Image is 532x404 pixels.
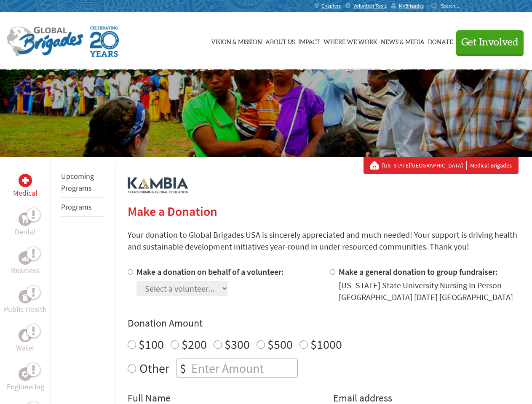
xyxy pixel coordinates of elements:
[4,290,47,315] a: Public HealthPublic Health
[323,20,377,62] a: Where We Work
[225,336,250,352] label: $300
[61,202,92,212] a: Programs
[339,266,498,277] label: Make a general donation to group fundraiser:
[19,174,32,187] div: Medical
[11,251,40,276] a: BusinessBusiness
[190,359,297,377] input: Enter Amount
[19,290,32,303] div: Public Health
[22,177,29,184] img: Medical
[22,215,29,223] img: Dental
[22,292,29,301] img: Public Health
[22,330,29,340] img: Water
[456,30,524,54] button: Get Involved
[370,161,512,170] div: Medical Brigades
[265,20,295,62] a: About Us
[441,3,465,9] input: Search...
[16,329,35,354] a: WaterWater
[382,161,467,170] a: [US_STATE][GEOGRAPHIC_DATA]
[353,3,387,9] span: Volunteer Tools
[128,177,188,194] img: logo-kambia.png
[267,336,293,352] label: $500
[61,167,104,198] li: Upcoming Programs
[15,226,36,238] p: Dental
[61,171,94,193] a: Upcoming Programs
[13,187,37,199] p: Medical
[381,20,425,62] a: News & Media
[4,303,47,315] p: Public Health
[139,359,169,378] label: Other
[19,213,32,226] div: Dental
[7,381,44,393] p: Engineering
[11,265,40,276] p: Business
[310,336,342,352] label: $1000
[339,279,519,303] div: [US_STATE] State University Nursing In Person [GEOGRAPHIC_DATA] [DATE] [GEOGRAPHIC_DATA]
[7,27,83,57] img: Global Brigades Logo
[16,342,35,354] p: Water
[128,316,519,330] h4: Donation Amount
[13,174,37,199] a: MedicalMedical
[461,37,519,48] span: Get Involved
[321,3,341,9] span: Chapters
[139,336,164,352] label: $100
[22,371,29,377] img: Engineering
[90,27,119,57] img: Global Brigades Celebrating 20 Years
[136,266,284,277] label: Make a donation on behalf of a volunteer:
[19,329,32,342] div: Water
[211,20,262,62] a: Vision & Mission
[428,20,453,62] a: Donate
[176,359,190,377] div: $
[182,336,207,352] label: $200
[19,251,32,265] div: Business
[15,213,36,238] a: DentalDental
[22,255,29,261] img: Business
[128,204,519,219] h2: Make a Donation
[298,20,320,62] a: Impact
[7,367,44,393] a: EngineeringEngineering
[61,198,104,217] li: Programs
[19,367,32,381] div: Engineering
[399,3,424,9] span: MyBrigades
[128,229,519,252] p: Your donation to Global Brigades USA is sincerely appreciated and much needed! Your support is dr...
